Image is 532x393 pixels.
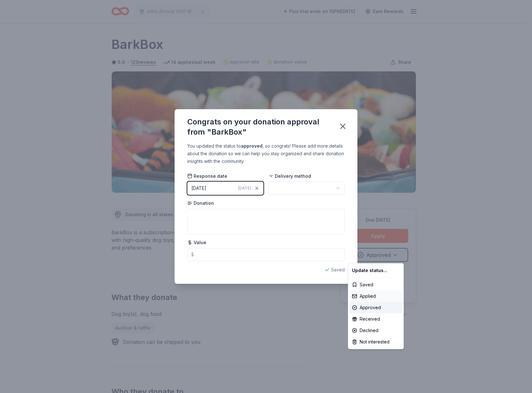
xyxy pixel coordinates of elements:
[349,290,402,302] div: Applied
[349,265,402,276] div: Update status...
[147,8,198,15] span: 44th Annual WSP Memorial Foundation Dinner & Auction
[349,279,402,290] div: Saved
[349,336,402,348] div: Not interested
[349,302,402,313] div: Approved
[349,313,402,325] div: Received
[349,325,402,336] div: Declined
